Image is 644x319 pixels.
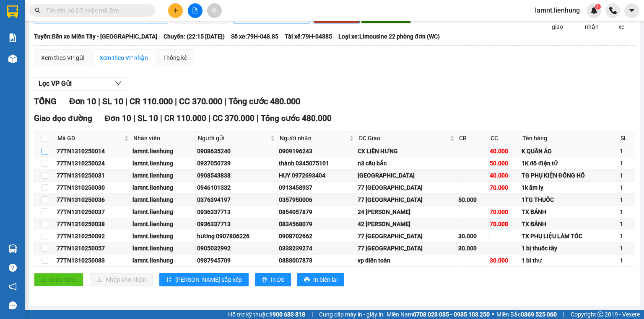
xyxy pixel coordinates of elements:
div: 77TN1310250057 [57,244,130,253]
img: logo-vxr [7,5,18,18]
div: 1 [620,147,634,156]
div: 1 bì thư [522,256,617,265]
th: CC [488,131,520,145]
button: file-add [188,3,203,18]
img: warehouse-icon [8,54,17,63]
th: Nhân viên [131,131,196,145]
span: printer [304,277,310,283]
th: CR [457,131,489,145]
div: 77TN1310250083 [57,256,130,265]
div: CX LIÊN HƯNG [358,147,455,156]
div: 77 [GEOGRAPHIC_DATA] [358,183,455,192]
div: 0908543838 [197,171,276,180]
span: sort-ascending [166,277,172,283]
button: plus [168,3,183,18]
div: lamnt.lienhung [132,219,194,229]
span: | [208,113,210,123]
button: Lọc VP Gửi [34,77,126,90]
td: 77TN1310250057 [55,242,131,255]
span: TỔNG [34,96,57,106]
div: TG PHỤ KIỆN ĐỒNG HỒ [522,171,617,180]
span: CC 370.000 [179,96,222,106]
span: copyright [597,311,603,317]
span: Tài xế: 79H-04885 [285,32,332,41]
div: 0987945709 [197,256,276,265]
div: vp diên toàn [358,256,455,265]
div: 24 [PERSON_NAME] [358,207,455,216]
div: 1TG THUỐC [522,195,617,204]
div: 0908702662 [279,232,355,241]
div: 1 bị thuốc tây [522,244,617,253]
div: 77TN1310250014 [57,147,130,156]
div: Xem theo VP gửi [41,53,84,62]
span: | [175,96,177,106]
strong: 0369 525 060 [521,311,557,318]
div: 0936337713 [197,219,276,229]
div: lamnt.lienhung [132,256,194,265]
span: Lọc VP Gửi [39,78,72,89]
div: lamnt.lienhung [132,183,194,192]
div: thành 0345075101 [279,159,355,168]
th: Tên hàng [520,131,618,145]
span: notification [9,283,17,291]
div: lamnt.lienhung [132,159,194,168]
div: hương 0907806226 [197,232,276,241]
div: n3 cầu bắc [358,159,455,168]
span: Kho nhận [582,13,602,31]
div: 77TN1310250037 [57,207,130,216]
button: printerIn DS [255,273,291,286]
span: | [125,96,127,106]
span: Trên xe [615,13,636,31]
span: CR 110.000 [130,96,173,106]
div: 50.000 [458,195,487,204]
span: Người nhận [280,134,348,143]
span: message [9,301,17,309]
span: lamnt.lienhung [528,5,587,15]
span: | [224,96,226,106]
div: K QUẦN ÁO [522,147,617,156]
div: 0937050739 [197,159,276,168]
button: uploadGiao hàng [34,273,83,286]
span: SL 10 [138,113,158,123]
span: ⚪️ [492,313,494,316]
span: Miền Nam [387,310,490,319]
button: sort-ascending[PERSON_NAME] sắp xếp [159,273,249,286]
th: SL [618,131,635,145]
img: phone-icon [609,7,617,14]
td: 77TN1310250037 [55,206,131,218]
div: HUY 0972693404 [279,171,355,180]
span: question-circle [9,264,17,272]
div: 0909196243 [279,147,355,156]
span: Cung cấp máy in - giấy in: [319,310,384,319]
div: 30.000 [458,232,487,241]
td: 77TN1310250031 [55,170,131,182]
span: | [312,310,313,319]
span: [PERSON_NAME] sắp xếp [175,275,242,284]
div: 77 [GEOGRAPHIC_DATA] [358,244,455,253]
div: 77TN1310250024 [57,159,130,168]
div: 77TN1310250036 [57,195,130,204]
td: 77TN1310250083 [55,255,131,267]
div: 70.000 [490,183,519,192]
div: 77TN1310250030 [57,183,130,192]
span: aim [211,8,217,13]
div: 0913458937 [279,183,355,192]
div: Thống kê [163,53,187,62]
div: 1 [620,232,634,241]
span: ĐC Giao [358,134,448,143]
div: 0338239274 [279,244,355,253]
div: 50.000 [490,159,519,168]
div: 30.000 [458,244,487,253]
div: 42 [PERSON_NAME] [358,219,455,229]
b: Tuyến: Bến xe Miền Tây - [GEOGRAPHIC_DATA] [34,33,157,40]
div: 1 [620,244,634,253]
span: Đơn 10 [105,113,132,123]
div: 1K đồ điện tử [522,159,617,168]
span: Miền Bắc [496,310,557,319]
span: Loại xe: Limousine 22 phòng đơn (WC) [338,32,440,41]
span: Mã GD [57,134,122,143]
div: TX BÁNH [522,207,617,216]
span: | [257,113,259,123]
div: 40.000 [490,171,519,180]
div: 40.000 [490,147,519,156]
